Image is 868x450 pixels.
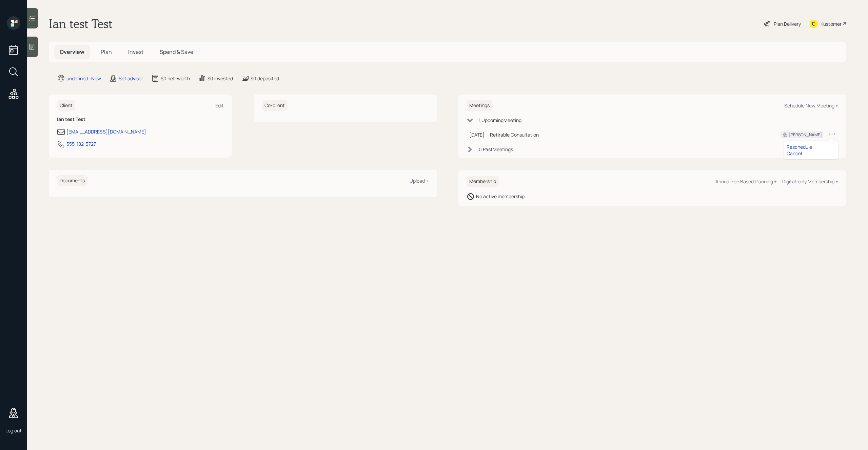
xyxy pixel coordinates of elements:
[66,75,101,82] div: undefined · New
[208,75,233,82] div: $0 invested
[251,75,279,82] div: $0 deposited
[774,20,801,27] div: Plan Delivery
[787,144,835,150] div: Reschedule
[479,146,513,153] div: 0 Past Meeting s
[789,132,822,138] div: [PERSON_NAME]
[479,117,521,124] div: 1 Upcoming Meeting
[60,48,84,56] span: Overview
[57,117,224,122] h6: Ian test Test
[57,175,87,186] h6: Documents
[66,128,146,135] div: [EMAIL_ADDRESS][DOMAIN_NAME]
[784,102,838,109] div: Schedule New Meeting +
[5,427,22,434] div: Log out
[262,100,288,111] h6: Co-client
[787,150,835,157] div: Cancel
[467,100,492,111] h6: Meetings
[410,178,429,184] div: Upload +
[160,48,193,56] span: Spend & Save
[469,131,485,138] div: [DATE]
[128,48,143,56] span: Invest
[476,193,525,200] div: No active membership
[821,20,842,27] div: Kustomer
[66,140,96,147] div: 555-182-3727
[57,100,75,111] h6: Client
[467,176,499,187] h6: Membership
[49,16,112,31] h1: Ian test Test
[215,102,224,109] div: Edit
[161,75,190,82] div: $0 net-worth
[119,75,143,82] div: Set advisor
[782,178,838,185] div: Digital-only Membership +
[101,48,112,56] span: Plan
[490,131,770,138] div: Retirable Consultation
[715,178,777,185] div: Annual Fee Based Planning +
